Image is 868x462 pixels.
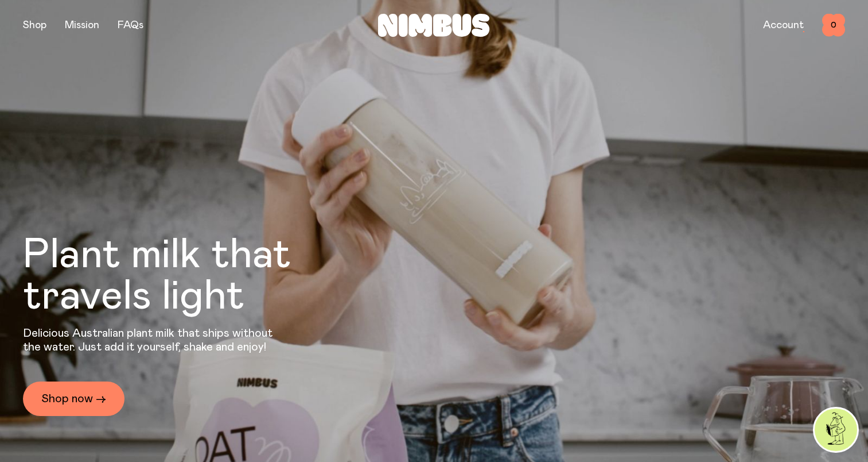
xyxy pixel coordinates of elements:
[815,409,857,451] img: agent
[763,20,804,30] a: Account
[23,326,280,354] p: Delicious Australian plant milk that ships without the water. Just add it yourself, shake and enjoy!
[23,234,353,317] h1: Plant milk that travels light
[118,20,143,30] a: FAQs
[23,382,124,416] a: Shop now →
[65,20,99,30] a: Mission
[822,14,845,37] button: 0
